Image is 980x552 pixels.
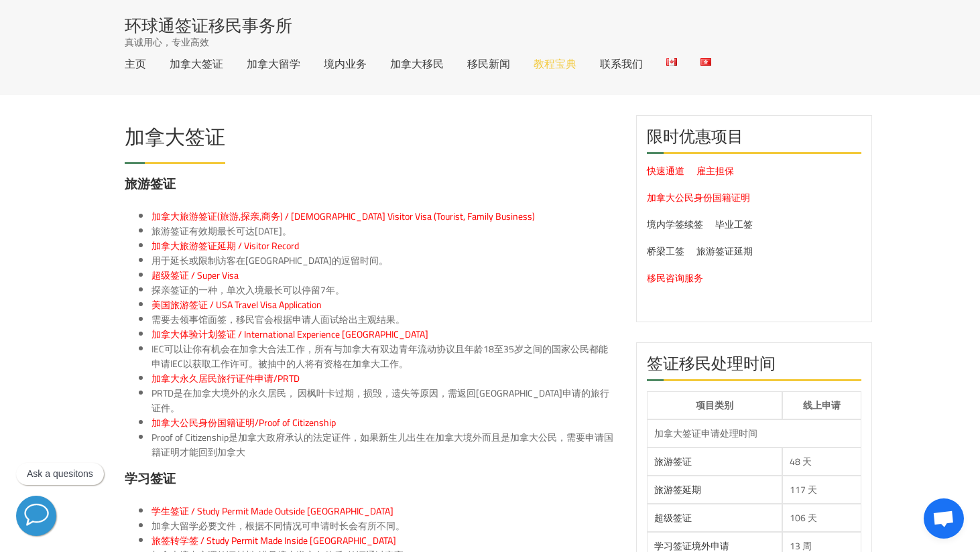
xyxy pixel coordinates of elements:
[647,353,861,381] h2: 签证移民处理时间
[696,162,734,180] a: 雇主担保
[151,326,428,343] a: 加拿大体验计划签证 / International Experience [GEOGRAPHIC_DATA]
[654,509,692,527] a: 超级签证
[151,208,535,225] a: 加拿大旅游签证(旅游,探亲,商务) / [DEMOGRAPHIC_DATA] Visitor Visa (Tourist, Family Business)
[151,502,393,520] a: 学生签证 / Study Permit Made Outside [GEOGRAPHIC_DATA]
[782,476,861,504] td: 117 天
[125,466,176,490] strong: 学习签证
[647,126,861,154] h2: 限时优惠项目
[151,267,239,284] a: 超级签证 / Super Visa
[151,237,299,255] a: 加拿大旅游签证延期 / Visitor Record
[700,58,711,66] img: 繁体
[696,243,753,260] a: 旅游签证延期
[151,414,336,431] a: 加拿大公民身份国籍证明/Proof of Citizenship
[782,391,861,419] th: 线上申请
[27,468,93,480] p: Ask a quesitons
[666,58,677,66] img: EN
[151,532,396,549] a: 旅签转学签 / Study Permit Made Inside [GEOGRAPHIC_DATA]
[647,189,750,206] a: 加拿大公民身份国籍证明
[151,283,616,297] li: 探亲签证的一种，单次入境最长可以停留7年。
[170,58,223,69] a: 加拿大签证
[151,386,616,415] li: PRTD是在加拿大境外的永久居民， 因枫叶卡过期，损毁，遗失等原因，需返回[GEOGRAPHIC_DATA]申请的旅行证件。
[647,216,703,233] a: 境内学签续签
[151,296,322,314] a: 美国旅游签证 / USA Travel Visa Application
[324,58,367,69] a: 境内业务
[647,391,782,419] th: 项目类别
[654,427,854,440] div: 加拿大签证申请处理时间
[151,342,616,371] li: IEC可以让你有机会在加拿大合法工作，所有与加拿大有双边青年流动协议且年龄18至35岁之间的国家公民都能申请IEC以获取工作许可。被抽中的人将有资格在加拿大工作。
[600,58,643,69] a: 联系我们
[647,162,684,180] a: 快速通道
[151,224,616,238] li: 旅游签证有效期最长可达[DATE]。
[151,519,616,533] li: 加拿大留学必要文件，根据不同情况可申请时长会有所不同。
[125,17,292,33] a: 环球通签证移民事务所
[715,216,753,233] a: 毕业工签
[782,447,861,476] td: 48 天
[151,312,616,327] li: 需要去领事馆面签，移民官会根据申请人面试给出主观结果。
[654,481,701,498] a: 旅游签延期
[654,453,692,470] a: 旅游签证
[125,36,209,49] span: 真诚用心，专业高效
[151,370,300,387] a: 加拿大永久居民旅行证件申请/PRTD
[924,498,964,539] div: Open chat
[151,253,616,268] li: 用于延长或限制访客在[GEOGRAPHIC_DATA]的逗留时间。
[534,58,576,69] a: 教程宝典
[125,127,225,154] h2: 加拿大签证
[647,243,684,260] a: 桥梁工签
[151,430,616,460] li: Proof of Citizenship是加拿大政府承认的法定证件，如果新生儿出生在加拿大境外而且是加拿大公民，需要申请国籍证明才能回到加拿大
[467,58,510,69] a: 移民新闻
[125,171,176,196] strong: 旅游签证
[647,269,703,287] a: 移民咨询服务
[782,504,861,532] td: 106 天
[247,58,300,69] a: 加拿大留学
[125,58,146,69] a: 主页
[390,58,444,69] a: 加拿大移民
